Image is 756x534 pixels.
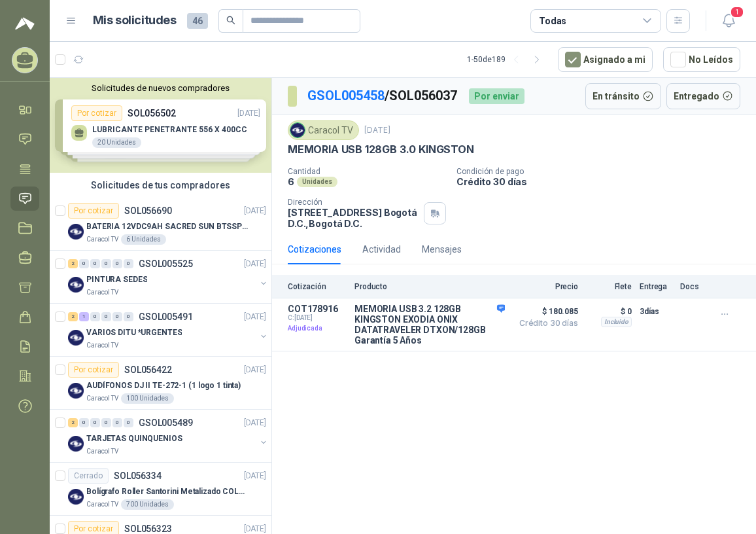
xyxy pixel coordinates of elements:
div: Por enviar [469,88,524,104]
p: Crédito 30 días [456,176,751,187]
p: 6 [288,176,294,187]
img: Company Logo [68,383,84,399]
p: GSOL005525 [139,259,193,268]
p: Caracol TV [86,393,118,404]
p: [DATE] [244,205,266,217]
p: SOL056690 [124,206,172,215]
p: Caracol TV [86,499,118,510]
div: 2 [68,418,78,427]
span: 1 [730,6,744,18]
img: Logo peakr [15,16,35,31]
button: Asignado a mi [558,47,653,72]
div: Mensajes [422,242,462,257]
p: 3 días [640,304,672,319]
img: Company Logo [68,489,84,505]
p: SOL056334 [114,471,162,480]
img: Company Logo [290,123,305,137]
div: 100 Unidades [121,393,174,404]
div: Cerrado [68,468,109,484]
p: [DATE] [244,258,266,270]
p: BATERIA 12VDC9AH SACRED SUN BTSSP12-9HR [86,221,249,233]
p: SOL056323 [124,524,172,533]
div: Incluido [601,317,632,327]
a: Por cotizarSOL056422[DATE] Company LogoAUDÍFONOS DJ II TE-272-1 (1 logo 1 tinta)Caracol TV100 Uni... [50,357,271,410]
div: 0 [112,418,122,427]
div: 0 [101,259,111,268]
img: Company Logo [68,224,84,240]
div: 0 [79,259,89,268]
div: Unidades [297,177,337,187]
div: 2 [68,312,78,321]
div: Por cotizar [68,203,119,219]
p: SOL056422 [124,365,172,374]
div: Solicitudes de nuevos compradoresPor cotizarSOL056502[DATE] LUBRICANTE PENETRANTE 556 X 400CC20 U... [50,78,271,173]
p: Caracol TV [86,287,118,298]
span: C: [DATE] [288,314,347,322]
div: 6 Unidades [121,234,166,245]
span: 46 [187,13,208,29]
img: Company Logo [68,436,84,452]
p: MEMORIA USB 3.2 128GB KINGSTON EXODIA ONIX DATATRAVELER DTXON/128GB Garantía 5 Años [354,304,505,346]
p: [DATE] [244,470,266,482]
a: 2 1 0 0 0 0 GSOL005491[DATE] Company LogoVARIOS DITU *URGENTESCaracol TV [68,309,269,351]
div: 0 [124,312,133,321]
p: Docs [680,282,706,291]
div: Actividad [362,242,401,257]
div: Por cotizar [68,362,119,378]
span: Crédito 30 días [513,319,578,327]
p: [DATE] [244,364,266,376]
p: COT178916 [288,304,347,314]
p: Condición de pago [456,167,751,176]
div: 0 [90,418,100,427]
p: TARJETAS QUINQUENIOS [86,433,182,445]
div: 0 [124,418,133,427]
p: Entrega [640,282,672,291]
p: MEMORIA USB 128GB 3.0 KINGSTON [288,143,474,156]
div: Cotizaciones [288,242,341,257]
p: / SOL056037 [307,86,458,106]
p: Flete [586,282,632,291]
p: PINTURA SEDES [86,274,147,286]
div: 0 [112,312,122,321]
p: Precio [513,282,578,291]
a: GSOL005458 [307,88,385,103]
div: 2 [68,259,78,268]
p: Cantidad [288,167,446,176]
p: GSOL005489 [139,418,193,427]
div: 0 [101,418,111,427]
a: Por cotizarSOL056690[DATE] Company LogoBATERIA 12VDC9AH SACRED SUN BTSSP12-9HRCaracol TV6 Unidades [50,198,271,251]
div: 0 [90,312,100,321]
div: 0 [101,312,111,321]
div: 1 - 50 de 189 [467,49,547,70]
div: 700 Unidades [121,499,174,510]
a: 2 0 0 0 0 0 GSOL005489[DATE] Company LogoTARJETAS QUINQUENIOSCaracol TV [68,415,269,457]
p: [STREET_ADDRESS] Bogotá D.C. , Bogotá D.C. [288,207,419,229]
button: En tránsito [585,83,661,109]
p: AUDÍFONOS DJ II TE-272-1 (1 logo 1 tinta) [86,380,241,392]
p: Bolígrafo Roller Santorini Metalizado COLOR MORADO 1logo [86,486,249,498]
p: GSOL005491 [139,312,193,321]
div: 0 [90,259,100,268]
p: VARIOS DITU *URGENTES [86,327,182,339]
p: Dirección [288,198,419,207]
a: 2 0 0 0 0 0 GSOL005525[DATE] Company LogoPINTURA SEDESCaracol TV [68,256,269,298]
div: Caracol TV [288,120,359,140]
p: Adjudicada [288,322,347,335]
p: [DATE] [244,417,266,429]
div: 0 [79,418,89,427]
h1: Mis solicitudes [93,11,177,30]
p: Caracol TV [86,446,118,457]
button: Entregado [666,83,741,109]
p: Caracol TV [86,234,118,245]
img: Company Logo [68,277,84,293]
a: CerradoSOL056334[DATE] Company LogoBolígrafo Roller Santorini Metalizado COLOR MORADO 1logoCaraco... [50,463,271,516]
span: search [226,16,235,25]
p: Cotización [288,282,347,291]
div: 0 [124,259,133,268]
p: [DATE] [364,124,390,137]
button: No Leídos [663,47,740,72]
div: Todas [539,14,566,28]
div: 0 [112,259,122,268]
p: [DATE] [244,311,266,323]
p: Producto [354,282,505,291]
